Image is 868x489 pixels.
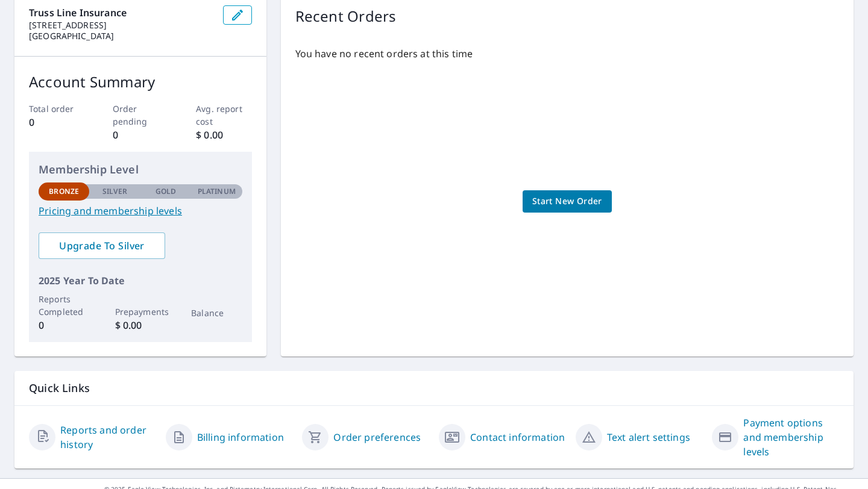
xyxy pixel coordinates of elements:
[29,381,839,396] p: Quick Links
[198,186,236,197] p: Platinum
[39,273,242,288] p: 2025 Year To Date
[48,239,156,252] span: Upgrade To Silver
[191,307,242,319] p: Balance
[39,232,165,259] a: Upgrade To Silver
[60,423,156,452] a: Reports and order history
[470,430,565,444] a: Contact information
[743,416,839,459] a: Payment options and membership levels
[29,5,213,20] p: Truss Line Insurance
[29,115,84,129] p: 0
[115,318,166,332] p: $ 0.00
[333,430,421,444] a: Order preferences
[523,190,612,213] a: Start New Order
[39,204,242,218] a: Pricing and membership levels
[39,161,242,178] p: Membership Level
[29,20,213,31] p: [STREET_ADDRESS]
[295,46,839,61] p: You have no recent orders at this time
[29,31,213,42] p: [GEOGRAPHIC_DATA]
[113,128,168,142] p: 0
[29,71,252,93] p: Account Summary
[196,128,251,142] p: $ 0.00
[39,293,89,318] p: Reports Completed
[156,186,176,197] p: Gold
[39,318,89,332] p: 0
[607,430,690,444] a: Text alert settings
[197,430,284,444] a: Billing information
[295,5,397,27] p: Recent Orders
[196,102,251,128] p: Avg. report cost
[115,305,166,318] p: Prepayments
[102,186,128,197] p: Silver
[113,102,168,128] p: Order pending
[49,186,79,197] p: Bronze
[532,194,602,209] span: Start New Order
[29,102,84,115] p: Total order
